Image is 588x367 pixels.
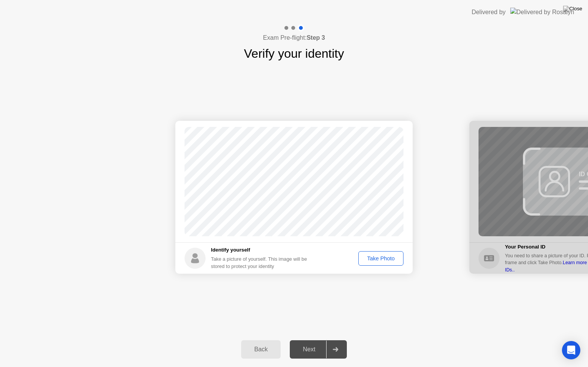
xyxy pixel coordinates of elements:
[290,340,347,359] button: Next
[241,340,281,359] button: Back
[292,346,326,353] div: Next
[562,341,580,359] div: Open Intercom Messenger
[472,8,506,17] div: Delivered by
[361,255,401,261] div: Take Photo
[263,33,325,42] h4: Exam Pre-flight:
[211,246,313,254] h5: Identify yourself
[307,34,325,41] b: Step 3
[244,44,344,63] h1: Verify your identity
[243,346,278,353] div: Back
[211,255,313,270] div: Take a picture of yourself. This image will be stored to protect your identity
[510,8,574,16] img: Delivered by Rosalyn
[358,251,403,266] button: Take Photo
[563,6,582,12] img: Close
